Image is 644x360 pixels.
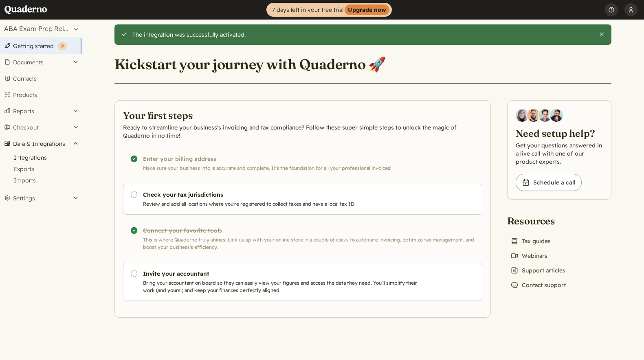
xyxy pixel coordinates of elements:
h2: Resources [507,214,569,227]
a: Invite your accountant Bring your accountant on board so they can easily view your figures and ac... [123,263,482,301]
h1: Kickstart your journey with Quaderno 🚀 [114,55,386,73]
h2: Need setup help? [516,127,603,140]
p: Get your questions answered in a live call with one of our product experts. [516,141,603,166]
div: The integration was successfully activated. [132,31,592,38]
a: Support articles [507,265,569,276]
a: 7 days left in your free trialUpgrade now [266,3,392,17]
span: 2 [61,43,64,49]
a: Schedule a call [516,174,582,191]
a: Check your tax jurisdictions Review and add all locations where you're registered to collect taxe... [123,184,482,215]
img: Diana Carrasco, Account Executive at Quaderno [516,109,529,122]
a: Webinars [507,250,551,261]
p: Bring your accountant on board so they can easily view your figures and access the data they need... [143,279,421,294]
button: Close this alert [598,31,605,37]
a: Tax guides [507,235,554,247]
img: Jairo Fumero, Account Executive at Quaderno [527,109,540,122]
h3: Check your tax jurisdictions [143,191,421,199]
img: Ivo Oltmans, Business Developer at Quaderno [538,109,552,122]
a: Contact support [507,279,569,291]
h2: Your first steps [123,109,482,122]
strong: Upgrade now [345,4,389,15]
h3: Invite your accountant [143,270,421,278]
img: Javier Rubio, DevRel at Quaderno [550,109,563,122]
p: Review and add all locations where you're registered to collect taxes and have a local tax ID. [143,200,421,208]
p: Ready to streamline your business's invoicing and tax compliance? Follow these super simple steps... [123,123,482,140]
